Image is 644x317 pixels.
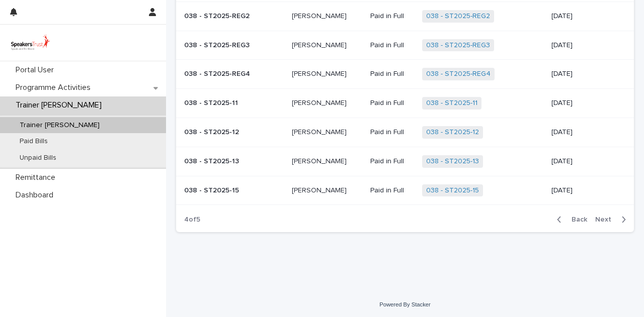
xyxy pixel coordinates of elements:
p: [PERSON_NAME] [292,184,349,195]
button: Next [591,215,634,224]
p: [DATE] [551,99,618,108]
a: 038 - ST2025-15 [426,186,479,195]
p: Paid in Full [370,12,414,21]
tr: 038 - ST2025-15038 - ST2025-15 [PERSON_NAME][PERSON_NAME] Paid in Full038 - ST2025-15 [DATE] [176,176,634,205]
button: Back [549,215,591,224]
tr: 038 - ST2025-11038 - ST2025-11 [PERSON_NAME][PERSON_NAME] Paid in Full038 - ST2025-11 [DATE] [176,89,634,118]
p: [DATE] [551,41,618,50]
p: Paid in Full [370,157,414,166]
p: Trainer [PERSON_NAME] [12,100,110,110]
p: [PERSON_NAME] [292,126,349,137]
a: 038 - ST2025-13 [426,157,479,166]
p: [PERSON_NAME] [292,10,349,21]
a: 038 - ST2025-12 [426,128,479,137]
tr: 038 - ST2025-13038 - ST2025-13 [PERSON_NAME][PERSON_NAME] Paid in Full038 - ST2025-13 [DATE] [176,147,634,176]
p: Programme Activities [12,83,99,92]
p: Paid in Full [370,99,414,108]
p: Paid in Full [370,70,414,78]
p: [PERSON_NAME] [292,97,349,108]
p: [DATE] [551,128,618,137]
p: Paid in Full [370,41,414,50]
tr: 038 - ST2025-REG3038 - ST2025-REG3 [PERSON_NAME][PERSON_NAME] Paid in Full038 - ST2025-REG3 [DATE] [176,31,634,60]
p: Dashboard [12,190,61,200]
p: 038 - ST2025-15 [184,184,241,195]
p: Unpaid Bills [12,154,64,162]
p: Trainer [PERSON_NAME] [12,121,108,130]
p: Paid in Full [370,186,414,195]
p: Remittance [12,173,63,182]
p: [PERSON_NAME] [292,155,349,166]
p: [DATE] [551,186,618,195]
span: Next [595,216,617,223]
p: [DATE] [551,12,618,21]
p: [PERSON_NAME] [292,39,349,50]
a: 038 - ST2025-11 [426,99,477,108]
p: 038 - ST2025-12 [184,126,241,137]
a: 038 - ST2025-REG4 [426,70,491,78]
p: [DATE] [551,157,618,166]
p: [DATE] [551,70,618,78]
tr: 038 - ST2025-REG2038 - ST2025-REG2 [PERSON_NAME][PERSON_NAME] Paid in Full038 - ST2025-REG2 [DATE] [176,2,634,31]
p: 038 - ST2025-REG4 [184,68,252,78]
p: Portal User [12,65,62,75]
tr: 038 - ST2025-12038 - ST2025-12 [PERSON_NAME][PERSON_NAME] Paid in Full038 - ST2025-12 [DATE] [176,118,634,147]
p: Paid in Full [370,128,414,137]
p: 4 of 5 [176,207,208,232]
tr: 038 - ST2025-REG4038 - ST2025-REG4 [PERSON_NAME][PERSON_NAME] Paid in Full038 - ST2025-REG4 [DATE] [176,60,634,89]
a: Powered By Stacker [379,301,430,307]
img: UVamC7uQTJC0k9vuxGLS [8,33,53,53]
p: [PERSON_NAME] [292,68,349,78]
span: Back [566,216,587,223]
p: 038 - ST2025-11 [184,97,240,108]
p: Paid Bills [12,137,56,146]
a: 038 - ST2025-REG2 [426,12,490,21]
p: 038 - ST2025-13 [184,155,241,166]
p: 038 - ST2025-REG2 [184,10,252,21]
p: 038 - ST2025-REG3 [184,39,252,50]
a: 038 - ST2025-REG3 [426,41,490,50]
